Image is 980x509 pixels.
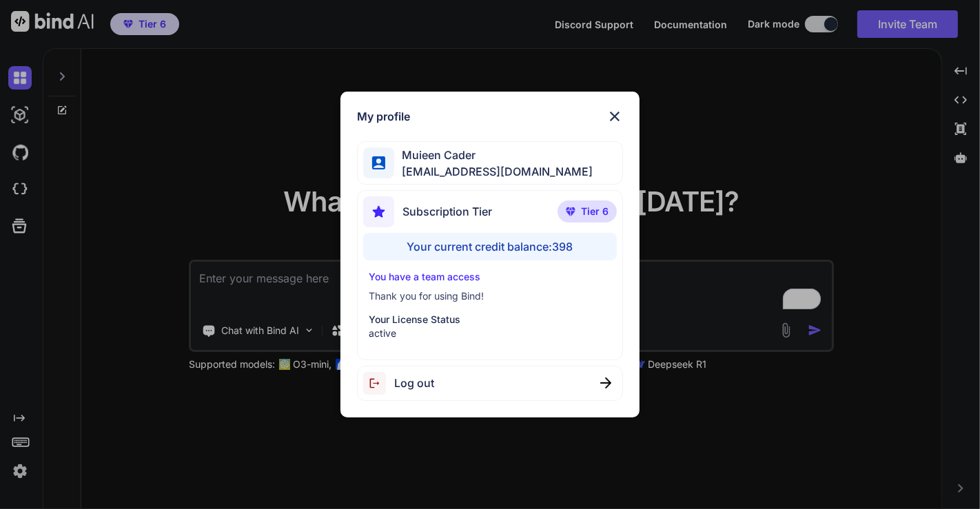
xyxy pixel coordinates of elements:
div: Your current credit balance: 398 [363,233,617,260]
h1: My profile [357,108,410,125]
img: premium [566,207,575,216]
img: profile [372,156,385,169]
p: Your License Status [369,313,612,326]
span: Log out [394,375,434,391]
p: Thank you for using Bind! [369,289,612,303]
p: active [369,326,612,340]
img: close [606,108,623,125]
span: Muieen Cader [394,147,593,163]
img: close [600,377,611,388]
img: logout [363,372,394,395]
span: Subscription Tier [402,203,492,220]
span: [EMAIL_ADDRESS][DOMAIN_NAME] [394,163,593,180]
img: subscription [363,196,394,227]
p: You have a team access [369,270,612,284]
span: Tier 6 [581,205,609,218]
